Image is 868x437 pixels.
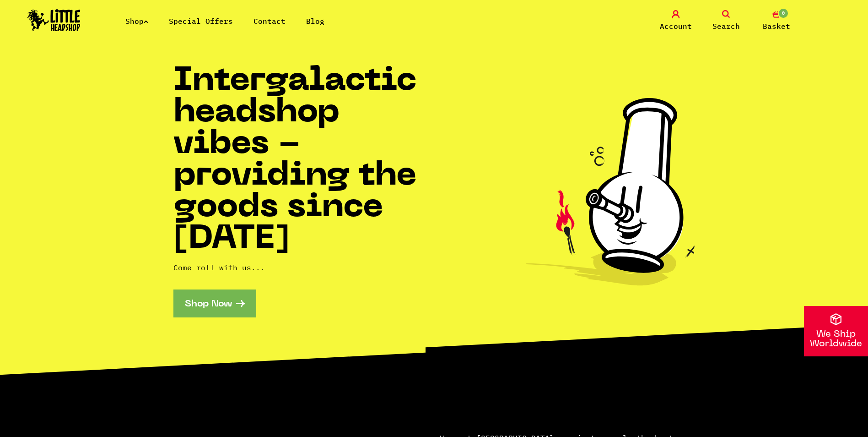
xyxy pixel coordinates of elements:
[173,66,434,256] h1: Intergalactic headshop vibes - providing the goods since [DATE]
[253,16,286,26] a: Contact
[125,16,148,26] a: Shop
[703,10,749,32] a: Search
[712,21,740,32] span: Search
[754,10,799,32] a: 0 Basket
[763,21,790,32] span: Basket
[27,9,81,31] img: Little Head Shop Logo
[173,262,434,273] p: Come roll with us...
[173,290,256,317] a: Shop Now
[306,16,324,26] a: Blog
[778,8,789,19] span: 0
[804,330,868,349] p: We Ship Worldwide
[169,16,233,26] a: Special Offers
[660,21,692,32] span: Account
